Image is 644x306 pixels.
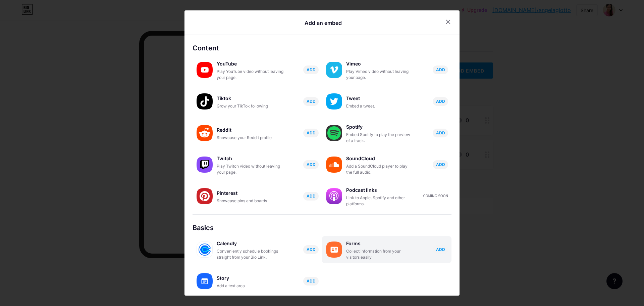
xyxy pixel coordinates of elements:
[346,239,413,248] div: Forms
[346,195,413,207] div: Link to Apple, Spotify and other platforms.
[346,185,413,195] div: Podcast links
[217,69,284,81] div: Play YouTube video without leaving your page.
[217,154,284,163] div: Twitch
[303,277,319,286] button: ADD
[326,188,342,204] img: podcastlinks
[217,59,284,69] div: YouTube
[305,19,342,27] div: Add an embed
[346,163,413,175] div: Add a SoundCloud player to play the full audio.
[346,154,413,163] div: SoundCloud
[217,283,284,289] div: Add a text area
[326,157,342,173] img: soundcloud
[303,65,319,74] button: ADD
[326,93,342,110] img: twitter
[197,242,213,258] img: calendly
[307,130,316,136] span: ADD
[193,223,451,233] div: Basics
[217,198,284,204] div: Showcase pins and boards
[433,65,448,74] button: ADD
[307,67,316,73] span: ADD
[326,62,342,78] img: vimeo
[217,248,284,260] div: Conveniently schedule bookings straight from your Bio Link.
[346,69,413,81] div: Play Vimeo video without leaving your page.
[217,125,284,135] div: Reddit
[217,188,284,198] div: Pinterest
[346,248,413,260] div: Collect information from your visitors easily
[436,67,445,73] span: ADD
[303,160,319,169] button: ADD
[346,94,413,103] div: Tweet
[307,162,316,167] span: ADD
[326,125,342,141] img: spotify
[433,245,448,254] button: ADD
[217,94,284,103] div: Tiktok
[197,188,213,204] img: pinterest
[217,239,284,248] div: Calendly
[197,125,213,141] img: reddit
[197,273,213,289] img: story
[193,43,451,53] div: Content
[197,62,213,78] img: youtube
[346,59,413,69] div: Vimeo
[307,278,316,284] span: ADD
[436,98,445,104] span: ADD
[307,98,316,104] span: ADD
[436,162,445,167] span: ADD
[346,103,413,109] div: Embed a tweet.
[433,129,448,137] button: ADD
[217,103,284,109] div: Grow your TikTok following
[303,192,319,201] button: ADD
[217,135,284,141] div: Showcase your Reddit profile
[303,97,319,106] button: ADD
[197,157,213,173] img: twitch
[436,130,445,136] span: ADD
[433,97,448,106] button: ADD
[303,245,319,254] button: ADD
[326,242,342,258] img: forms
[303,129,319,137] button: ADD
[436,247,445,252] span: ADD
[423,193,448,199] div: Coming soon
[433,160,448,169] button: ADD
[346,132,413,144] div: Embed Spotify to play the preview of a track.
[346,122,413,132] div: Spotify
[307,247,316,252] span: ADD
[197,93,213,110] img: tiktok
[217,273,284,283] div: Story
[217,163,284,175] div: Play Twitch video without leaving your page.
[307,193,316,199] span: ADD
